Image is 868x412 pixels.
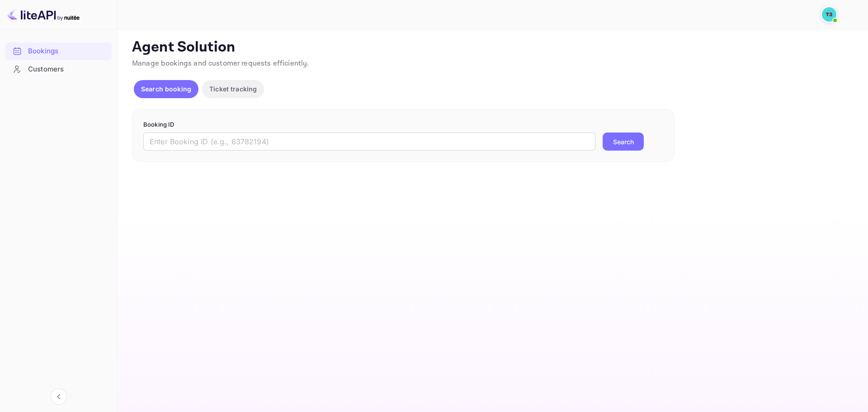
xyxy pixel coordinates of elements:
div: Customers [28,64,107,75]
p: Ticket tracking [209,84,257,94]
a: Bookings [5,43,112,59]
p: Agent Solution [132,38,852,57]
span: Manage bookings and customer requests efficiently. [132,59,309,68]
div: Customers [5,61,112,78]
a: Customers [5,61,112,77]
div: Bookings [28,46,107,57]
p: Search booking [141,84,191,94]
button: Search [603,133,644,151]
img: LiteAPI logo [7,7,80,22]
img: Traveloka 3PS03 [822,7,836,22]
p: Booking ID [143,120,663,129]
button: Collapse navigation [51,388,67,405]
div: Bookings [5,43,112,60]
input: Enter Booking ID (e.g., 63782194) [143,133,595,151]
